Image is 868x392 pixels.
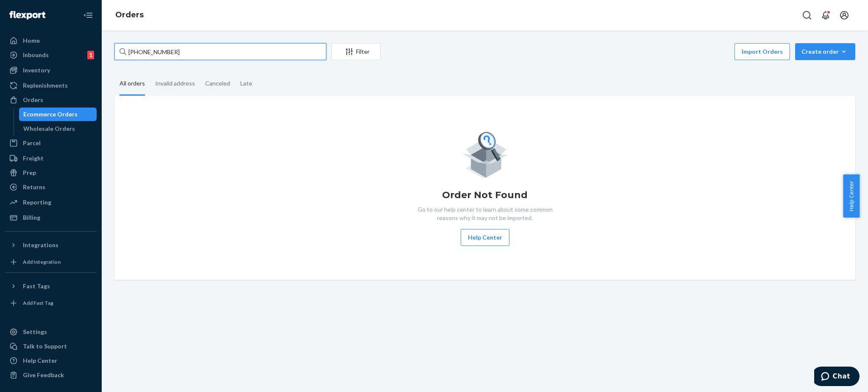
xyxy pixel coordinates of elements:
a: Replenishments [5,79,97,92]
input: Search orders [114,43,326,60]
button: Help Center [843,174,860,218]
a: Help Center [5,354,97,367]
div: Integrations [23,241,58,249]
div: Inventory [23,66,50,75]
div: Late [240,72,252,94]
button: Close Navigation [80,7,97,24]
a: Inventory [5,63,97,77]
button: Import Orders [734,43,790,60]
div: Reporting [23,198,51,207]
div: Invalid address [155,72,195,94]
a: Inbounds1 [5,48,97,62]
div: Returns [23,183,45,191]
div: Settings [23,328,47,336]
img: Flexport logo [9,11,45,19]
div: Ecommerce Orders [23,110,78,119]
div: Canceled [205,72,230,94]
div: Prep [23,168,36,177]
a: Orders [5,93,97,107]
button: Open Search Box [798,7,815,24]
button: Filter [331,43,381,60]
div: 1 [87,51,94,59]
a: Home [5,34,97,47]
div: Wholesale Orders [23,124,75,133]
div: Filter [332,47,380,56]
h1: Order Not Found [442,188,528,202]
div: Give Feedback [23,371,64,379]
a: Add Integration [5,255,97,269]
a: Settings [5,325,97,339]
div: Inbounds [23,51,49,59]
div: Freight [23,154,44,163]
div: Help Center [23,356,57,365]
button: Talk to Support [5,340,97,353]
div: All orders [120,72,145,96]
div: Orders [23,96,43,104]
iframe: Opens a widget where you can chat to one of our agents [814,367,860,388]
a: Parcel [5,136,97,150]
div: Add Integration [23,258,61,265]
button: Give Feedback [5,368,97,382]
div: Parcel [23,139,41,147]
a: Add Fast Tag [5,296,97,310]
a: Ecommerce Orders [19,108,97,121]
a: Reporting [5,196,97,209]
div: Billing [23,213,40,222]
div: Talk to Support [23,342,67,351]
div: Home [23,36,40,45]
a: Freight [5,152,97,165]
button: Integrations [5,238,97,252]
div: Create order [801,47,849,56]
a: Orders [115,10,144,19]
ol: breadcrumbs [108,3,150,28]
button: Create order [795,43,855,60]
img: Empty list [462,130,508,178]
a: Returns [5,180,97,194]
div: Add Fast Tag [23,299,53,306]
button: Fast Tags [5,279,97,293]
button: Open notifications [817,7,834,24]
a: Wholesale Orders [19,122,97,135]
a: Billing [5,211,97,224]
button: Help Center [461,229,509,246]
a: Prep [5,166,97,179]
button: Open account menu [836,7,853,24]
p: Go to our help center to learn about some common reasons why it may not be imported. [411,205,559,222]
div: Replenishments [23,81,68,90]
div: Fast Tags [23,282,50,290]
